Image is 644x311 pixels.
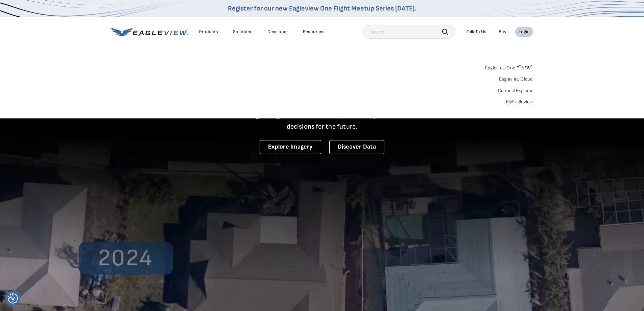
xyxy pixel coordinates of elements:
[499,29,506,35] a: Buy
[506,99,533,105] a: MyEagleview
[519,65,533,71] span: NEW
[228,4,416,13] a: Register for our new Eagleview One Flight Meetup Series [DATE].
[260,140,321,154] a: Explore Imagery
[199,29,218,35] div: Products
[303,29,325,35] div: Resources
[485,63,533,71] a: Eagleview One™*NEW*
[467,29,486,35] div: Talk To Us
[267,29,288,35] a: Developer
[8,293,18,304] img: Revisit consent button
[498,88,533,94] a: ConnectExplorer
[329,140,384,154] a: Discover Data
[233,29,253,35] div: Solutions
[8,293,18,304] button: Consent Preferences
[519,29,530,35] div: Login
[363,25,455,39] input: Search
[499,76,533,82] a: Eagleview Cloud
